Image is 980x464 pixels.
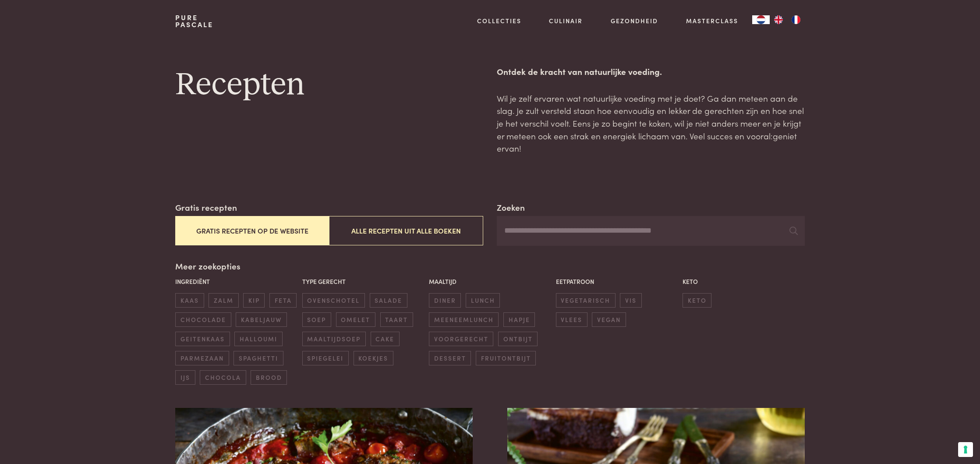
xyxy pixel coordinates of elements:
a: NL [752,15,770,24]
span: chocola [200,370,246,385]
span: ovenschotel [302,293,365,308]
span: salade [370,293,407,308]
span: fruitontbijt [476,351,536,365]
ul: Language list [770,15,805,24]
p: Wil je zelf ervaren wat natuurlijke voeding met je doet? Ga dan meteen aan de slag. Je zult verst... [497,92,804,155]
span: kip [243,293,265,308]
a: Collecties [477,16,521,25]
span: vegetarisch [556,293,616,308]
span: diner [429,293,461,308]
span: keto [683,293,711,308]
aside: Language selected: Nederlands [752,15,805,24]
span: cake [371,332,400,346]
a: PurePascale [175,14,213,28]
span: soep [302,312,331,327]
span: spaghetti [234,351,283,365]
p: Type gerecht [302,277,425,286]
a: Gezondheid [611,16,658,25]
a: EN [770,15,787,24]
span: dessert [429,351,471,365]
a: Culinair [549,16,583,25]
span: omelet [336,312,375,327]
span: vlees [556,312,587,327]
span: hapje [503,312,535,327]
label: Zoeken [497,201,525,214]
button: Gratis recepten op de website [175,216,329,245]
button: Alle recepten uit alle boeken [329,216,483,245]
button: Uw voorkeuren voor toestemming voor trackingtechnologieën [958,442,973,457]
p: Keto [683,277,805,286]
span: ontbijt [498,332,538,346]
a: Masterclass [686,16,738,25]
span: parmezaan [175,351,229,365]
span: voorgerecht [429,332,493,346]
span: koekjes [354,351,393,365]
span: zalm [209,293,238,308]
span: geitenkaas [175,332,230,346]
span: halloumi [234,332,282,346]
a: FR [787,15,805,24]
span: meeneemlunch [429,312,499,327]
strong: Ontdek de kracht van natuurlijke voeding. [497,65,662,77]
p: Ingrediënt [175,277,297,286]
span: ijs [175,370,195,385]
div: Language [752,15,770,24]
span: vegan [592,312,626,327]
span: vis [620,293,641,308]
span: spiegelei [302,351,349,365]
h1: Recepten [175,65,483,105]
span: maaltijdsoep [302,332,366,346]
span: kabeljauw [236,312,287,327]
span: kaas [175,293,204,308]
span: taart [380,312,413,327]
p: Eetpatroon [556,277,678,286]
span: lunch [466,293,500,308]
p: Maaltijd [429,277,551,286]
span: brood [251,370,287,385]
span: feta [269,293,297,308]
span: chocolade [175,312,231,327]
label: Gratis recepten [175,201,237,214]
